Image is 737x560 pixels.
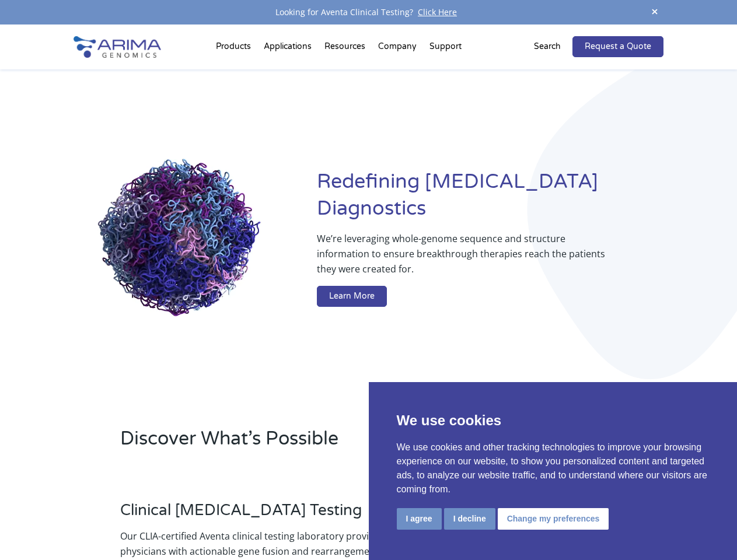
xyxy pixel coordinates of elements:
h1: Redefining [MEDICAL_DATA] Diagnostics [317,169,663,231]
a: Learn More [317,286,387,307]
h3: Clinical [MEDICAL_DATA] Testing [120,501,414,528]
button: I agree [397,508,442,530]
p: Search [534,39,561,54]
img: Arima-Genomics-logo [74,36,161,58]
p: We use cookies [397,410,710,431]
h2: Discover What’s Possible [120,426,508,461]
a: Request a Quote [572,36,663,57]
button: Change my preferences [498,508,609,530]
p: We’re leveraging whole-genome sequence and structure information to ensure breakthrough therapies... [317,231,617,286]
a: Click Here [413,6,462,17]
div: Looking for Aventa Clinical Testing? [74,5,663,20]
p: We use cookies and other tracking technologies to improve your browsing experience on our website... [397,440,710,496]
button: I decline [444,508,495,530]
